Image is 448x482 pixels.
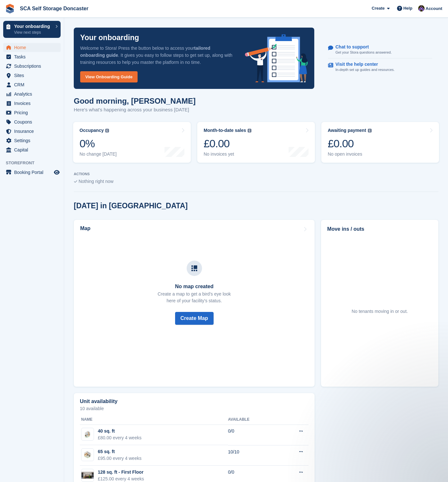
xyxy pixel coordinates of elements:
[204,137,251,150] div: £0.00
[105,129,109,133] img: icon-info-grey-7440780725fd019a000dd9b08b2336e03edf1995a4989e88bcd33f0948082b44.svg
[191,265,197,271] img: map-icn-33ee37083ee616e46c38cad1a60f524a97daa1e2b2c8c0bc3eb3415660979fc1.svg
[14,127,53,136] span: Insurance
[80,45,235,66] p: Welcome to Stora! Press the button below to access your . It gives you easy to follow steps to ge...
[328,58,432,76] a: Visit the help center In-depth set up guides and resources.
[3,62,61,71] a: menu
[328,128,366,133] div: Awaiting payment
[14,30,52,35] p: View next steps
[74,106,196,114] p: Here's what's happening across your business [DATE]
[426,5,442,12] span: Account
[175,312,214,325] button: Create Map
[6,160,64,166] span: Storefront
[3,145,61,154] a: menu
[157,291,231,304] p: Create a map to get a bird's eye look here of your facility's status.
[14,108,53,117] span: Pricing
[98,428,141,435] div: 40 sq. ft
[14,99,53,108] span: Invoices
[157,284,231,289] h3: No map created
[335,50,392,55] p: Get your Stora questions answered.
[14,145,53,154] span: Capital
[14,43,53,52] span: Home
[3,136,61,145] a: menu
[74,180,77,183] img: blank_slate_check_icon-ba018cac091ee9be17c0a81a6c232d5eb81de652e7a59be601be346b1b6ddf79.svg
[80,137,117,150] div: 0%
[80,151,117,157] div: No change [DATE]
[14,168,53,177] span: Booking Portal
[372,5,385,12] span: Create
[80,226,90,231] h2: Map
[3,21,61,38] a: Your onboarding View next steps
[368,129,372,133] img: icon-info-grey-7440780725fd019a000dd9b08b2336e03edf1995a4989e88bcd33f0948082b44.svg
[335,67,395,73] p: In-depth set up guides and resources.
[328,151,372,157] div: No open invoices
[98,469,144,476] div: 128 sq. ft - First Floor
[327,225,432,233] h2: Move ins / outs
[74,202,188,210] h2: [DATE] in [GEOGRAPHIC_DATA]
[3,127,61,136] a: menu
[403,5,412,12] span: Help
[3,90,61,99] a: menu
[228,445,278,466] td: 10/10
[98,448,141,455] div: 65 sq. ft
[3,108,61,117] a: menu
[5,4,15,13] img: stora-icon-8386f47178a22dfd0bd8f6a31ec36ba5ce8667c1dd55bd0f319d3a0aa187defe.svg
[79,179,114,184] span: Nothing right now
[74,172,438,176] p: ACTIONS
[80,399,117,404] h2: Unit availability
[98,435,141,441] div: £80.00 every 4 weeks
[74,97,196,105] h1: Good morning, [PERSON_NAME]
[80,71,138,82] a: View Onboarding Guide
[3,43,61,52] a: menu
[80,34,139,41] p: Your onboarding
[80,128,104,133] div: Occupancy
[248,129,251,133] img: icon-info-grey-7440780725fd019a000dd9b08b2336e03edf1995a4989e88bcd33f0948082b44.svg
[335,62,390,67] p: Visit the help center
[3,52,61,61] a: menu
[98,455,141,462] div: £95.00 every 4 weeks
[328,41,432,59] a: Chat to support Get your Stora questions answered.
[3,71,61,80] a: menu
[53,168,61,176] a: Preview store
[204,151,251,157] div: No invoices yet
[80,406,309,411] p: 10 available
[14,24,52,29] p: Your onboarding
[328,137,372,150] div: £0.00
[245,34,308,82] img: onboarding-info-6c161a55d2c0e0a8cae90662b2fe09162a5109e8cc188191df67fb4f79e88e88.svg
[14,80,53,89] span: CRM
[197,122,315,163] a: Month-to-date sales £0.00 No invoices yet
[3,80,61,89] a: menu
[228,425,278,445] td: 0/0
[81,451,94,459] img: SCA-66sqft.jpg
[14,136,53,145] span: Settings
[321,122,439,163] a: Awaiting payment £0.00 No open invoices
[81,472,94,479] img: 125%20SQ.FT.jpg
[74,220,315,387] a: Map No map created Create a map to get a bird's eye lookhere of your facility's status. Create Map
[14,71,53,80] span: Sites
[14,62,53,71] span: Subscriptions
[3,99,61,108] a: menu
[73,122,191,163] a: Occupancy 0% No change [DATE]
[17,3,91,14] a: SCA Self Storage Doncaster
[80,415,228,425] th: Name
[14,90,53,99] span: Analytics
[335,44,386,50] p: Chat to support
[3,168,61,177] a: menu
[14,52,53,61] span: Tasks
[418,5,425,12] img: Ross Chapman
[204,128,246,133] div: Month-to-date sales
[3,117,61,126] a: menu
[14,117,53,126] span: Coupons
[228,415,278,425] th: Available
[81,430,94,439] img: SCA-43sqft.jpg
[352,308,408,315] div: No tenants moving in or out.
